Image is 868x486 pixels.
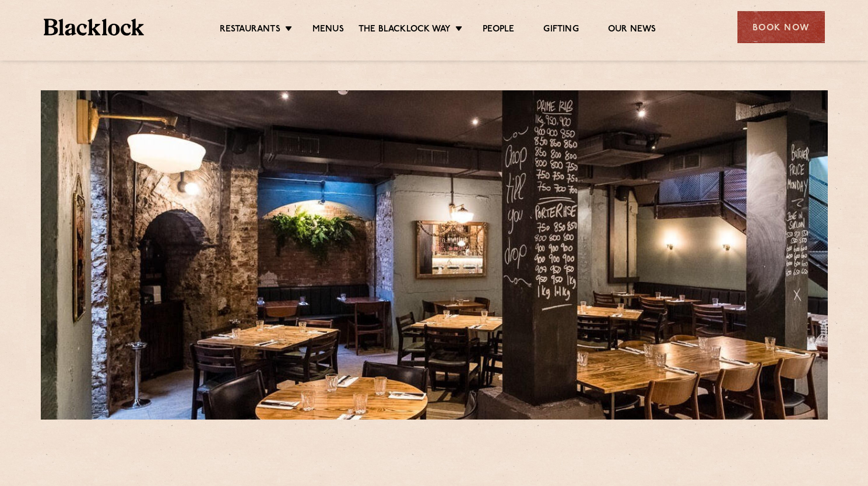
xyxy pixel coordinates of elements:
a: People [483,24,514,37]
img: BL_Textured_Logo-footer-cropped.svg [44,19,145,36]
a: Restaurants [220,24,280,37]
a: Menus [312,24,344,37]
div: Book Now [737,11,825,43]
a: The Blacklock Way [359,24,451,37]
a: Gifting [543,24,578,37]
a: Our News [608,24,656,37]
